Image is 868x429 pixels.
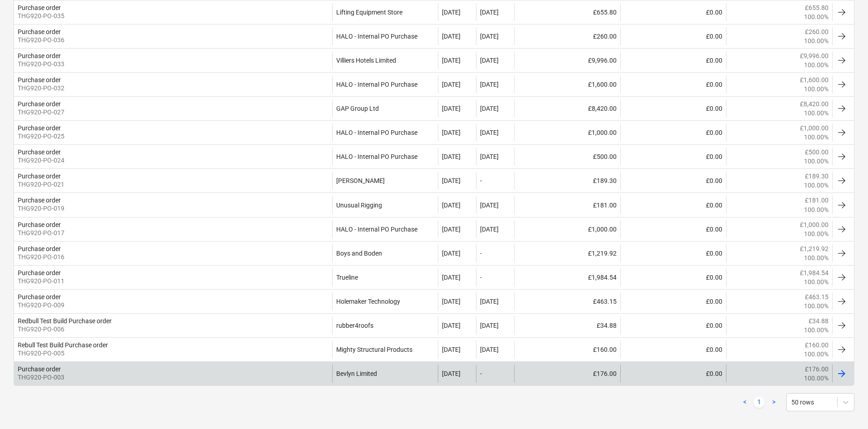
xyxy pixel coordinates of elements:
p: £9,996.00 [800,51,829,60]
div: [DATE] [480,346,499,353]
div: HALO - Internal PO Purchase [332,123,438,142]
a: Page 1 is your current page [754,397,765,408]
div: £1,000.00 [514,220,620,238]
p: 100.00% [804,36,829,45]
div: £0.00 [620,51,726,69]
div: Chat Widget [823,385,868,429]
div: Lifting Equipment Store [332,3,438,21]
p: THG920-PO-006 [18,325,112,334]
div: £0.00 [620,172,726,190]
div: Purchase order [18,245,61,252]
p: THG920-PO-019 [18,204,64,213]
div: [DATE] [480,153,499,160]
div: [DATE] [442,370,461,377]
div: £189.30 [514,172,620,190]
p: 100.00% [804,374,829,383]
p: £8,420.00 [800,99,829,108]
p: 100.00% [804,12,829,21]
div: [DATE] [480,129,499,136]
div: Bevlyn Limited [332,365,438,383]
div: GAP Group Ltd [332,99,438,118]
div: - [480,250,482,257]
div: Purchase order [18,100,61,108]
div: Rebull Test Build Purchase order [18,341,108,349]
div: [DATE] [480,81,499,88]
p: THG920-PO-036 [18,35,64,44]
div: [DATE] [442,274,461,281]
div: [DATE] [480,202,499,209]
div: Villiers Hotels Limited [332,51,438,69]
p: 100.00% [804,205,829,214]
div: - [480,177,482,184]
div: £0.00 [620,220,726,238]
div: £0.00 [620,292,726,311]
p: THG920-PO-005 [18,349,108,358]
div: [DATE] [442,153,461,160]
div: £500.00 [514,148,620,166]
div: £160.00 [514,340,620,359]
div: [DATE] [480,33,499,40]
div: £1,000.00 [514,123,620,142]
div: [DATE] [442,9,461,16]
p: 100.00% [804,229,829,238]
div: [DATE] [442,81,461,88]
div: £34.88 [514,316,620,335]
p: £181.00 [805,196,829,205]
div: [DATE] [442,57,461,64]
div: £1,219.92 [514,244,620,262]
div: £0.00 [620,75,726,94]
p: THG920-PO-024 [18,156,64,165]
p: 100.00% [804,350,829,359]
div: HALO - Internal PO Purchase [332,75,438,94]
div: rubber4roofs [332,316,438,335]
div: Purchase order [18,4,61,11]
div: Boys and Boden [332,244,438,262]
div: £1,984.54 [514,268,620,286]
p: THG920-PO-027 [18,108,64,117]
p: 100.00% [804,108,829,118]
p: £160.00 [805,340,829,350]
div: £0.00 [620,3,726,21]
div: [DATE] [480,105,499,112]
p: THG920-PO-016 [18,252,64,261]
p: £655.80 [805,3,829,12]
div: Redbull Test Build Purchase order [18,317,112,325]
p: 100.00% [804,157,829,166]
div: HALO - Internal PO Purchase [332,27,438,45]
p: £500.00 [805,148,829,157]
div: £181.00 [514,196,620,214]
div: [DATE] [480,9,499,16]
div: £176.00 [514,365,620,383]
div: £8,420.00 [514,99,620,118]
p: £1,000.00 [800,220,829,229]
p: £260.00 [805,27,829,36]
a: Next page [768,397,779,408]
div: £9,996.00 [514,51,620,69]
div: - [480,370,482,377]
div: £260.00 [514,27,620,45]
p: 100.00% [804,301,829,311]
div: £0.00 [620,123,726,142]
div: £0.00 [620,244,726,262]
a: Previous page [739,397,750,408]
div: £0.00 [620,340,726,359]
div: Purchase order [18,76,61,84]
div: HALO - Internal PO Purchase [332,148,438,166]
div: Purchase order [18,28,61,35]
p: THG920-PO-032 [18,84,64,93]
div: Trueline [332,268,438,286]
div: [DATE] [442,105,461,112]
p: THG920-PO-025 [18,132,64,141]
div: [DATE] [480,57,499,64]
div: [DATE] [442,202,461,209]
p: £1,000.00 [800,123,829,133]
div: [DATE] [480,298,499,305]
div: [DATE] [480,322,499,329]
div: Purchase order [18,148,61,156]
div: Holemaker Technology [332,292,438,311]
div: Purchase order [18,173,61,180]
div: £0.00 [620,268,726,286]
div: Purchase order [18,124,61,132]
p: £1,219.92 [800,244,829,253]
p: £34.88 [809,316,829,325]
